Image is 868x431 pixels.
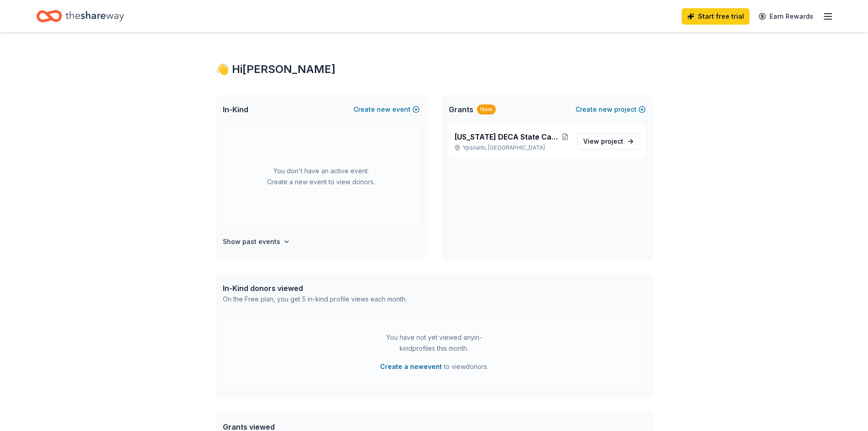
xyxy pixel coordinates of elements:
span: new [599,104,612,115]
button: Show past events [223,236,290,247]
span: View [583,136,623,147]
a: Start free trial [682,8,750,25]
button: Create a newevent [380,361,442,372]
h4: Show past events [223,236,280,247]
div: New [477,104,496,114]
button: Createnewevent [354,104,420,115]
p: Ypsilanti, [GEOGRAPHIC_DATA] [454,144,570,151]
span: project [601,137,623,145]
span: new [377,104,390,115]
div: In-Kind donors viewed [223,283,407,294]
a: Earn Rewards [753,8,819,25]
a: View project [577,133,640,150]
div: You have not yet viewed any in-kind profiles this month. [377,332,491,354]
span: to view donors . [380,361,488,372]
span: [US_STATE] DECA State Career Development Conference [454,131,561,142]
div: You don't have an active event. Create a new event to view donors. [223,124,420,229]
span: In-Kind [223,104,248,115]
button: Createnewproject [575,104,646,115]
div: 👋 Hi [PERSON_NAME] [216,62,653,77]
a: Home [36,5,124,27]
div: On the Free plan, you get 5 in-kind profile views each month. [223,294,407,305]
span: Grants [449,104,473,115]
